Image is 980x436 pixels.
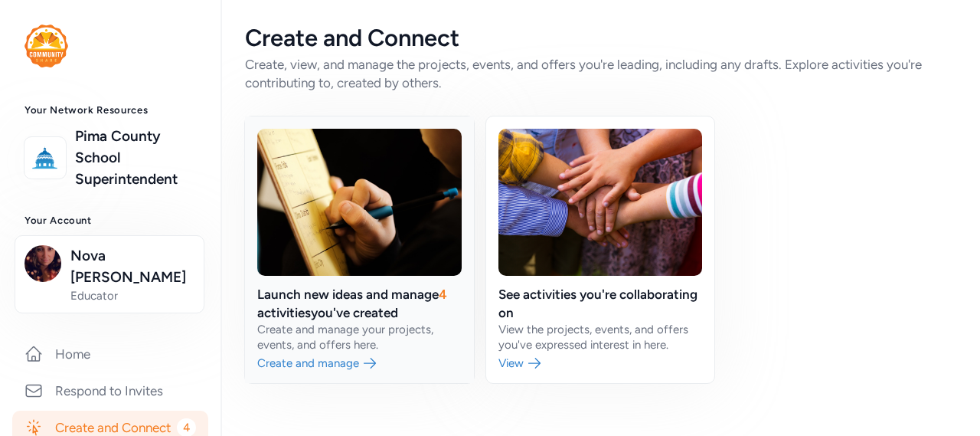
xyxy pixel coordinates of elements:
[15,235,204,313] button: Nova [PERSON_NAME]Educator
[24,104,196,116] h3: Your Network Resources
[24,215,196,227] h3: Your Account
[12,337,208,371] a: Home
[70,245,194,288] span: Nova [PERSON_NAME]
[70,288,194,303] span: Educator
[28,141,62,175] img: logo
[245,25,955,52] div: Create and Connect
[75,126,196,190] a: Pima County School Superintendent
[24,25,68,67] img: logo
[245,55,955,92] div: Create, view, and manage the projects, events, and offers you're leading, including any drafts. E...
[12,374,208,408] a: Respond to Invites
